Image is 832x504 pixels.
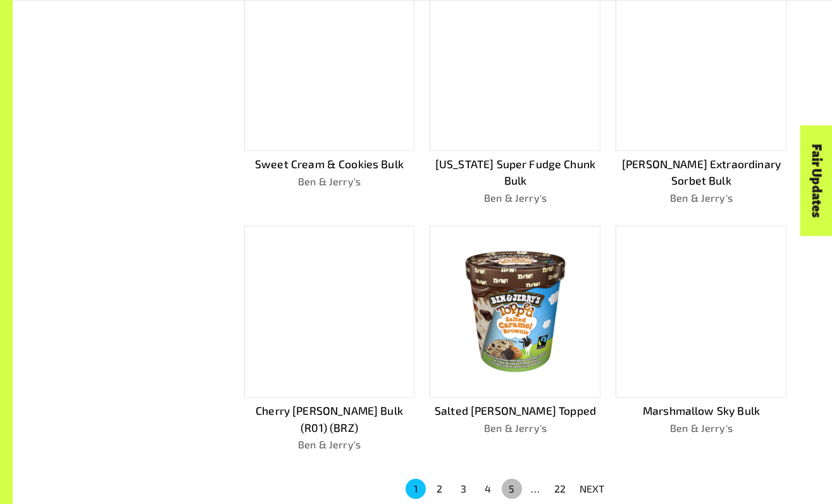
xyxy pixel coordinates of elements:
[404,477,612,500] nav: pagination navigation
[244,402,415,436] p: Cherry [PERSON_NAME] Bulk (R01) (BRZ)
[616,190,786,206] p: Ben & Jerry's
[430,226,600,452] a: Salted [PERSON_NAME] ToppedBen & Jerry's
[430,402,600,419] p: Salted [PERSON_NAME] Topped
[550,479,570,499] button: Go to page 22
[478,479,498,499] button: Go to page 4
[526,481,546,496] div: …
[616,156,786,189] p: [PERSON_NAME] Extraordinary Sorbet Bulk
[406,479,426,499] button: page 1
[616,226,786,452] a: Marshmallow Sky BulkBen & Jerry's
[580,481,605,496] p: NEXT
[616,421,786,436] p: Ben & Jerry's
[572,477,612,500] button: NEXT
[244,226,415,452] a: Cherry [PERSON_NAME] Bulk (R01) (BRZ)Ben & Jerry's
[502,479,522,499] button: Go to page 5
[244,437,415,452] p: Ben & Jerry's
[616,402,786,419] p: Marshmallow Sky Bulk
[430,156,600,189] p: [US_STATE] Super Fudge Chunk Bulk
[244,174,415,189] p: Ben & Jerry's
[244,156,415,172] p: Sweet Cream & Cookies Bulk
[430,190,600,206] p: Ben & Jerry's
[430,479,450,499] button: Go to page 2
[430,421,600,436] p: Ben & Jerry's
[454,479,474,499] button: Go to page 3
